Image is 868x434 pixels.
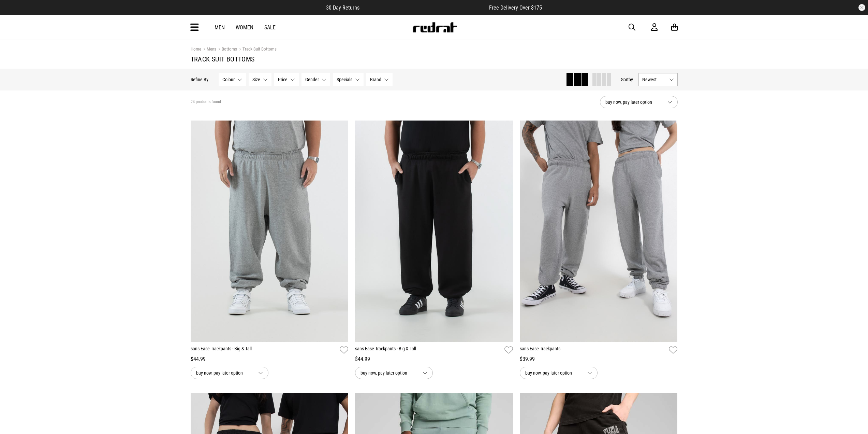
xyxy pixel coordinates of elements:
div: $39.99 [520,355,678,363]
span: Colour [222,77,235,82]
div: $44.99 [191,355,349,363]
span: 24 products found [191,99,221,105]
span: Gender [305,77,319,82]
button: Price [274,73,299,86]
a: Bottoms [216,46,237,53]
span: Specials [337,77,352,82]
h1: Track Suit Bottoms [191,55,678,63]
a: sans Ease Trackpants - Big & Tall [355,345,502,355]
button: Newest [638,73,678,86]
img: Redrat logo [412,22,457,32]
span: by [629,77,633,82]
button: Size [249,73,271,86]
img: Sans Ease Trackpants - Big & Tall in Grey [191,121,349,342]
button: Colour [219,73,246,86]
div: $44.99 [355,355,513,363]
span: Size [252,77,260,82]
button: Sortby [621,75,633,84]
button: buy now, pay later option [355,367,433,379]
img: Sans Ease Trackpants - Big & Tall in Black [355,121,513,342]
a: Mens [201,46,216,53]
a: Track Suit Bottoms [237,46,277,53]
a: Sale [264,24,276,31]
button: Specials [333,73,364,86]
a: Women [236,24,253,31]
a: Home [191,46,201,52]
img: Sans Ease Trackpants in Grey [520,121,678,342]
button: Brand [366,73,393,86]
a: sans Ease Trackpants [520,345,666,355]
a: Men [215,24,225,31]
iframe: Customer reviews powered by Trustpilot [373,4,475,11]
button: buy now, pay later option [191,367,268,379]
span: buy now, pay later option [196,369,253,377]
span: buy now, pay later option [361,369,417,377]
span: Brand [370,77,381,82]
button: Gender [301,73,330,86]
p: Refine By [191,77,208,82]
span: Price [278,77,288,82]
a: sans Ease Trackpants - Big & Tall [191,345,337,355]
span: 30 Day Returns [326,4,359,11]
span: Free Delivery Over $175 [489,4,542,11]
button: buy now, pay later option [520,367,598,379]
button: buy now, pay later option [600,96,678,108]
span: buy now, pay later option [605,98,662,106]
span: Newest [642,77,666,82]
span: buy now, pay later option [525,369,582,377]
